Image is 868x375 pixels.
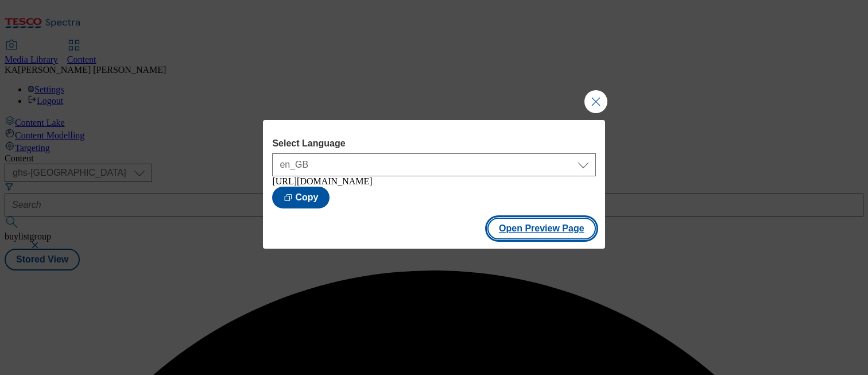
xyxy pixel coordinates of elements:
div: [URL][DOMAIN_NAME] [272,176,595,187]
button: Close Modal [584,90,607,113]
button: Open Preview Page [487,218,596,239]
label: Select Language [272,138,595,149]
button: Copy [272,187,330,208]
div: Modal [263,120,604,249]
